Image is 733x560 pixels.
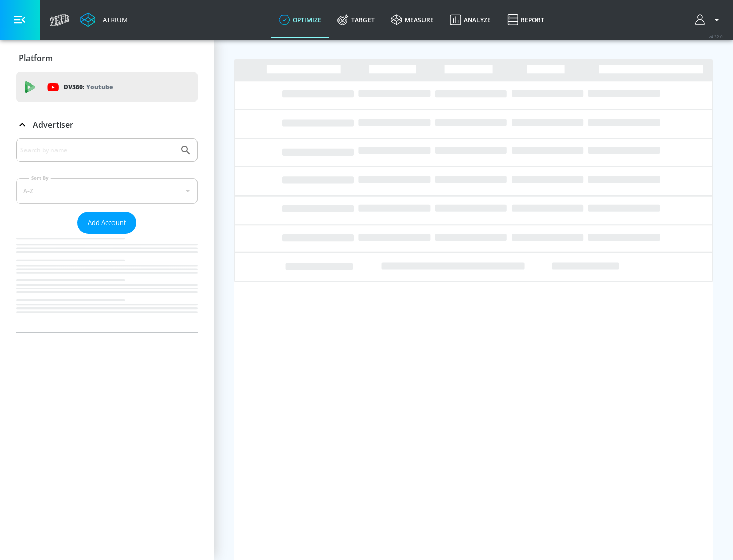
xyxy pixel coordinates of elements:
p: Youtube [86,81,113,92]
a: optimize [271,2,329,38]
nav: list of Advertiser [16,234,198,332]
div: Platform [16,44,198,72]
p: DV360: [64,81,113,93]
a: Atrium [80,12,128,27]
input: Search by name [20,144,175,157]
div: Atrium [99,15,128,24]
div: DV360: Youtube [16,72,198,102]
span: v 4.32.0 [709,34,723,39]
p: Advertiser [33,119,73,130]
div: Advertiser [16,110,198,139]
a: Report [499,2,552,38]
span: Add Account [88,217,126,229]
a: Analyze [442,2,499,38]
div: A-Z [16,178,198,204]
a: Target [329,2,383,38]
label: Sort By [29,175,51,181]
p: Platform [19,52,53,64]
div: Advertiser [16,138,198,332]
a: measure [383,2,442,38]
button: Add Account [77,212,136,234]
